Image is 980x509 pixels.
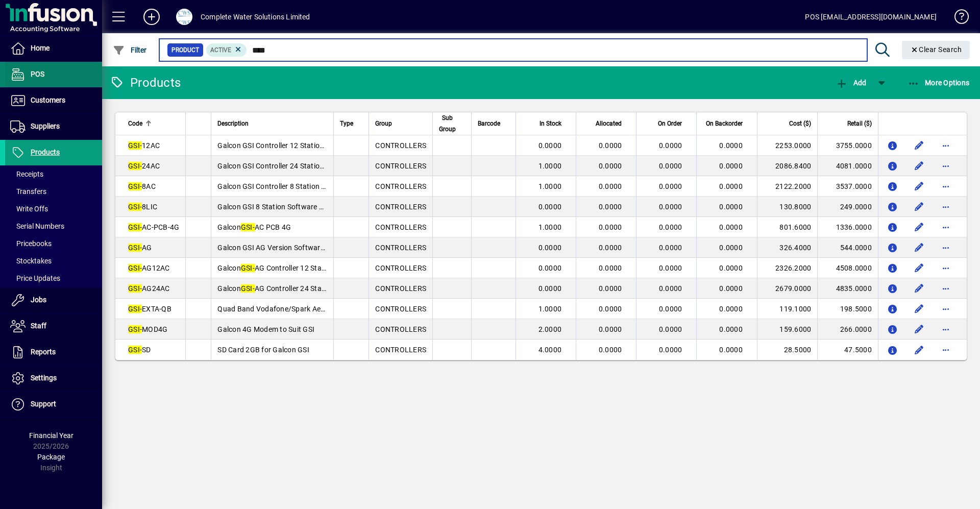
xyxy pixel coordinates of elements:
span: Quad Band Vodafone/Spark Aerial for GSI c/w 5m Cable & Connector [217,305,444,313]
span: 0.0000 [659,182,682,190]
mat-chip: Activation Status: Active [206,43,247,57]
span: Financial Year [29,431,73,440]
button: More options [938,137,954,154]
td: 4081.0000 [817,156,878,176]
span: Pricebooks [10,239,52,248]
a: Staff [5,313,102,339]
span: Barcode [478,118,500,129]
span: Clear Search [910,45,962,54]
div: Group [375,118,426,129]
button: More options [938,178,954,195]
span: CONTROLLERS [375,264,426,272]
button: Clear [902,41,970,59]
span: Price Updates [10,274,60,282]
a: Settings [5,366,102,391]
span: 0.0000 [659,264,682,272]
span: 0.0000 [719,264,743,272]
span: Cost ($) [789,118,811,129]
span: Receipts [10,170,43,178]
td: 119.1000 [757,299,818,319]
span: 0.0000 [719,162,743,170]
span: 0.0000 [599,244,622,252]
td: 198.5000 [817,299,878,319]
span: Serial Numbers [10,222,64,230]
a: Suppliers [5,114,102,139]
button: More options [938,239,954,256]
div: Sub Group [439,112,465,135]
span: Type [340,118,353,129]
button: Edit [911,158,927,174]
td: 28.5000 [757,340,818,360]
span: 1.0000 [538,162,562,170]
em: GSI- [128,264,142,272]
span: 0.0000 [599,223,622,231]
span: Jobs [31,296,46,304]
span: Galcon GSI 8 Station Software Upgrade License [217,203,373,211]
span: 0.0000 [599,141,622,150]
em: GSI- [241,284,255,293]
span: Settings [31,374,57,382]
td: 130.8000 [757,197,818,217]
button: Add [833,74,869,92]
span: SD [128,346,151,354]
a: Reports [5,340,102,365]
button: More options [938,342,954,358]
span: EXTA-QB [128,305,171,313]
span: Transfers [10,187,46,196]
div: Products [110,75,181,91]
em: GSI- [128,182,142,190]
span: 0.0000 [599,264,622,272]
span: 0.0000 [538,264,562,272]
span: Product [171,45,199,55]
span: 0.0000 [719,346,743,354]
a: POS [5,62,102,87]
button: Edit [911,137,927,154]
td: 326.4000 [757,237,818,258]
span: 0.0000 [659,141,682,150]
span: 24AC [128,162,160,170]
div: In Stock [522,118,571,129]
span: AG24AC [128,284,170,293]
span: 0.0000 [719,141,743,150]
span: CONTROLLERS [375,182,426,190]
button: Filter [110,41,150,59]
span: Reports [31,348,56,356]
a: Serial Numbers [5,217,102,235]
span: 0.0000 [719,305,743,313]
span: 0.0000 [599,305,622,313]
button: More Options [905,74,972,92]
button: Edit [911,321,927,337]
button: Edit [911,342,927,358]
span: Galcon GSI Controller 8 Station 4G 230VAC [217,182,358,190]
a: Jobs [5,287,102,313]
span: 0.0000 [719,203,743,211]
span: AG [128,244,152,252]
span: AC-PCB-4G [128,223,179,231]
span: Code [128,118,142,129]
a: Pricebooks [5,235,102,252]
button: More options [938,158,954,174]
span: 0.0000 [659,162,682,170]
span: 1.0000 [538,305,562,313]
span: 0.0000 [599,284,622,293]
td: 4835.0000 [817,278,878,299]
span: Sub Group [439,112,456,135]
span: Products [31,148,60,156]
a: Price Updates [5,270,102,287]
span: 0.0000 [719,182,743,190]
button: Edit [911,301,927,317]
button: Edit [911,219,927,235]
button: Add [135,8,168,26]
span: CONTROLLERS [375,284,426,293]
a: Support [5,392,102,417]
div: Description [217,118,327,129]
span: CONTROLLERS [375,162,426,170]
span: On Order [658,118,682,129]
td: 47.5000 [817,340,878,360]
span: 0.0000 [659,346,682,354]
button: More options [938,219,954,235]
span: Allocated [596,118,622,129]
span: 2.0000 [538,325,562,333]
a: Customers [5,88,102,113]
a: Transfers [5,183,102,200]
